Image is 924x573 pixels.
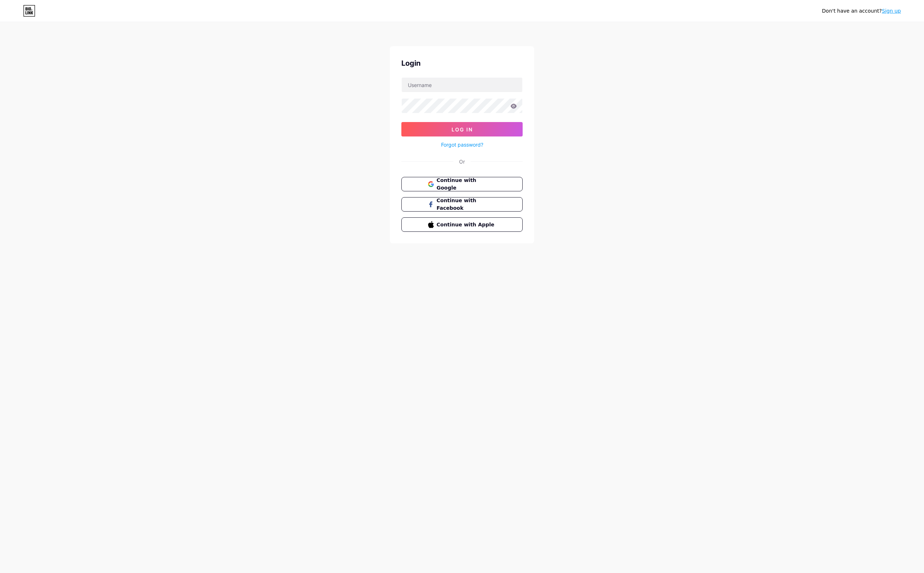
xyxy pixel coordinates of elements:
div: Login [401,58,523,69]
span: Continue with Google [437,177,496,192]
button: Continue with Facebook [401,197,523,212]
span: Continue with Facebook [437,197,496,212]
a: Sign up [882,8,901,14]
button: Continue with Google [401,177,523,191]
input: Username [402,78,522,92]
span: Log In [452,126,473,133]
button: Continue with Apple [401,217,523,232]
button: Log In [401,122,523,136]
span: Continue with Apple [437,221,496,229]
div: Or [459,158,465,165]
div: Don't have an account? [822,7,901,15]
a: Forgot password? [441,141,483,148]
